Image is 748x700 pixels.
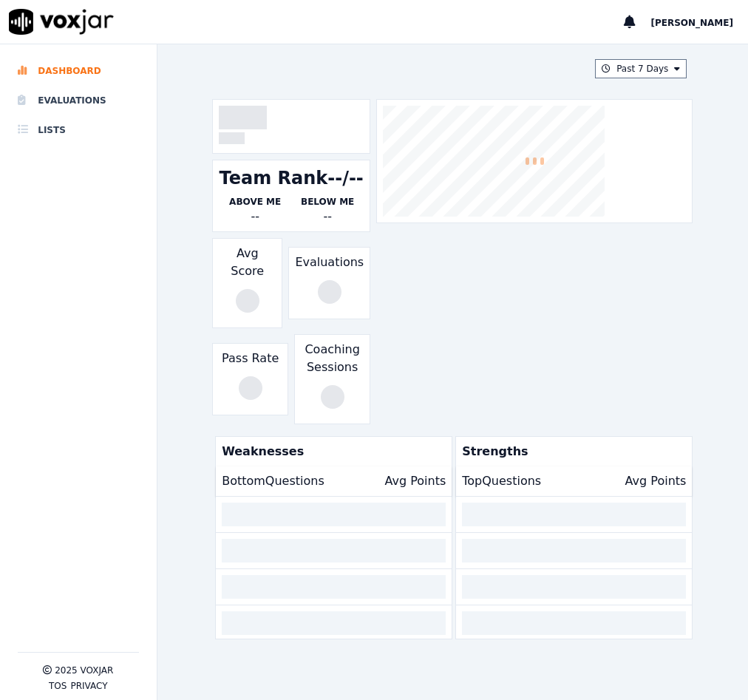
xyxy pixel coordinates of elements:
button: Past 7 Days [595,59,687,78]
p: Below Me [291,196,364,208]
p: Avg Points [625,472,687,490]
button: TOS [49,680,67,692]
div: -- [219,208,291,225]
img: voxjar logo [9,9,114,35]
p: Above Me [219,196,291,208]
p: Weaknesses [216,437,446,466]
p: Bottom Questions [222,472,324,490]
a: Lists [18,115,139,145]
p: 2025 Voxjar [55,665,113,676]
a: Evaluations [18,86,139,115]
p: Top Questions [462,472,541,490]
div: -- [291,208,364,225]
div: Avg Score [212,238,282,328]
p: Strengths [456,437,686,466]
p: Avg Points [384,472,446,490]
a: Dashboard [18,56,139,86]
div: Evaluations [288,247,370,319]
div: Team Rank --/-- [219,166,363,190]
div: Coaching Sessions [294,334,370,424]
button: [PERSON_NAME] [650,13,748,31]
span: [PERSON_NAME] [650,18,733,28]
div: Pass Rate [212,343,288,415]
button: Privacy [70,680,107,692]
